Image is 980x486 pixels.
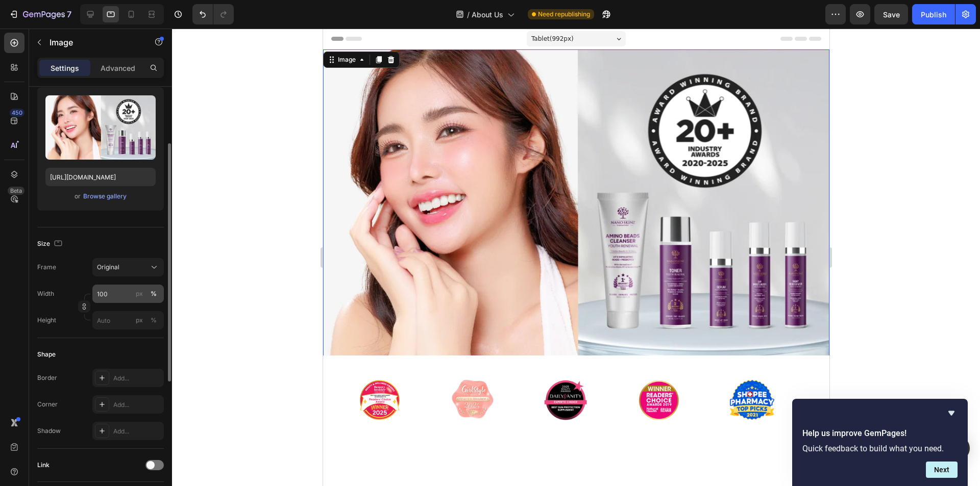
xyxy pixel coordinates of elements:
[113,400,161,410] div: Add...
[50,36,136,48] p: Image
[921,9,946,20] div: Publish
[151,316,157,325] div: %
[945,407,958,419] button: Hide survey
[97,263,119,272] span: Original
[382,343,475,400] img: gempages_577943635312509456-fc82180a-fb51-4105-b4b8-123efdcd7974.png
[83,192,127,201] div: Browse gallery
[92,258,164,276] button: Original
[37,289,54,298] label: Width
[802,427,958,440] h2: Help us improve GemPages!
[37,426,61,436] div: Shadow
[28,64,36,72] img: tab_domain_overview_orange.svg
[192,4,234,24] div: Undo/Redo
[92,311,164,329] input: px%
[37,350,56,359] div: Shape
[16,16,24,24] img: logo_orange.svg
[37,373,57,382] div: Border
[113,65,172,72] div: Keywords by Traffic
[912,4,955,24] button: Publish
[39,65,91,72] div: Domain Overview
[101,63,135,73] p: Advanced
[51,63,79,73] p: Settings
[37,400,58,409] div: Corner
[113,374,161,383] div: Add...
[16,27,24,35] img: website_grey.svg
[29,16,50,24] div: v 4.0.25
[133,288,145,300] button: %
[113,427,161,436] div: Add...
[148,288,160,300] button: px
[67,8,71,20] p: 7
[802,444,958,453] p: Quick feedback to build what you need.
[4,4,76,24] button: 7
[538,10,590,19] span: Need republishing
[37,263,56,272] label: Frame
[83,191,127,201] button: Browse gallery
[874,4,908,24] button: Save
[45,168,156,186] input: https://example.com/image.jpg
[37,461,50,470] div: Link
[467,9,470,20] span: /
[10,109,24,117] div: 450
[37,237,64,251] div: Size
[8,187,24,195] div: Beta
[136,316,143,325] div: px
[27,27,112,35] div: Domain: [DOMAIN_NAME]
[472,9,503,20] span: About Us
[323,29,829,486] iframe: Design area
[75,190,81,202] span: or
[45,95,156,160] img: preview-image
[148,314,160,326] button: px
[151,289,157,298] div: %
[92,285,164,303] input: px%
[883,10,900,19] span: Save
[102,64,110,72] img: tab_keywords_by_traffic_grey.svg
[926,462,958,478] button: Next question
[802,407,958,478] div: Help us improve GemPages!
[133,314,145,326] button: %
[136,289,143,298] div: px
[37,316,56,325] label: Height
